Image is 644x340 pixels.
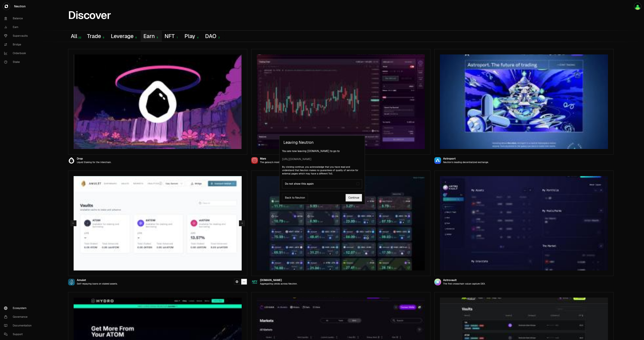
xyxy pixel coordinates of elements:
[282,157,362,161] span: [URL][DOMAIN_NAME]
[279,136,365,149] h2: Leaving Neutron
[282,165,362,175] p: By clicking continue, you acknowledge that you have read and understand that Neutron makes no gua...
[282,194,308,202] button: Back to Neutron
[282,149,362,161] p: You are now leaving [DOMAIN_NAME] to go to
[285,182,357,186] div: Do not show this again
[357,182,359,185] button: Do not show this again
[345,194,362,202] a: Continue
